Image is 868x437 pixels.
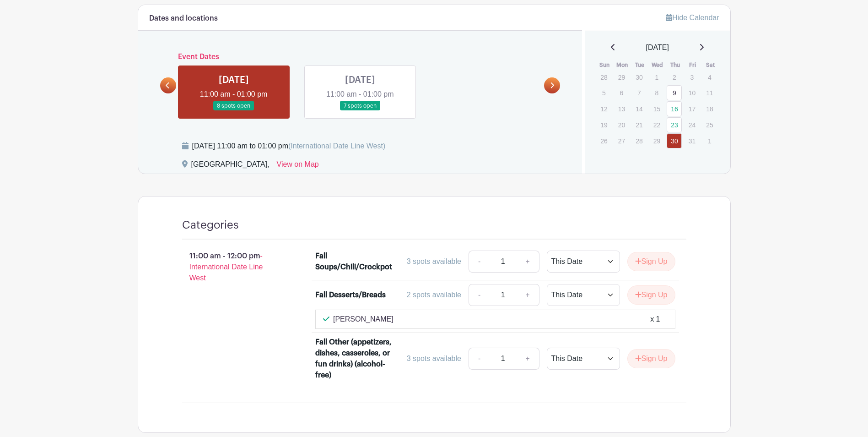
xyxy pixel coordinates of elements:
th: Wed [649,60,667,70]
th: Fri [684,60,702,70]
h6: Event Dates [176,53,545,61]
button: Sign Up [627,285,675,305]
p: 2 [667,70,682,84]
div: x 1 [650,314,660,325]
p: 10 [685,86,700,100]
p: 18 [702,102,717,116]
p: 14 [631,102,647,116]
a: 23 [667,117,682,132]
div: 2 spots available [407,290,461,300]
th: Tue [631,60,649,70]
p: 15 [649,102,664,116]
p: 28 [631,134,647,148]
button: Sign Up [627,252,675,271]
p: 5 [596,86,611,100]
p: 22 [649,118,664,132]
p: 21 [631,118,647,132]
p: 11 [702,86,717,100]
p: 4 [702,70,717,84]
p: 24 [685,118,700,132]
p: 30 [631,70,647,84]
div: Fall Desserts/Breads [315,290,386,300]
a: + [516,284,539,306]
div: 3 spots available [407,353,461,364]
a: - [469,251,490,273]
a: Hide Calendar [666,14,719,22]
p: 19 [596,118,611,132]
p: 1 [649,70,664,84]
th: Mon [614,60,631,70]
div: Fall Other (appetizers, dishes, casseroles, or fun drinks) (alcohol-free) [315,337,394,381]
p: 3 [685,70,700,84]
div: [DATE] 11:00 am to 01:00 pm [192,141,386,152]
th: Thu [666,60,684,70]
a: + [516,348,539,370]
p: 26 [596,134,611,148]
p: 27 [614,134,629,148]
p: 29 [649,134,664,148]
a: 30 [667,133,682,148]
a: View on Map [277,159,319,174]
span: (International Date Line West) [288,142,385,150]
p: 6 [614,86,629,100]
p: 28 [596,70,611,84]
div: [GEOGRAPHIC_DATA], [191,159,270,174]
th: Sat [701,60,719,70]
p: 11:00 am - 12:00 pm [167,247,301,287]
p: 12 [596,102,611,116]
a: - [469,348,490,370]
div: 3 spots available [407,256,461,267]
p: 31 [685,134,700,148]
p: 25 [702,118,717,132]
p: 7 [631,86,647,100]
div: Fall Soups/Chili/Crockpot [315,251,394,273]
p: 13 [614,102,629,116]
p: [PERSON_NAME] [333,314,394,325]
a: 16 [667,101,682,116]
span: [DATE] [646,42,669,53]
span: - International Date Line West [189,252,263,282]
h4: Categories [182,218,239,232]
p: 29 [614,70,629,84]
p: 17 [685,102,700,116]
a: 9 [667,85,682,100]
button: Sign Up [627,349,675,368]
h6: Dates and locations [149,14,218,23]
p: 1 [702,134,717,148]
a: - [469,284,490,306]
p: 8 [649,86,664,100]
th: Sun [596,60,614,70]
a: + [516,251,539,273]
p: 20 [614,118,629,132]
